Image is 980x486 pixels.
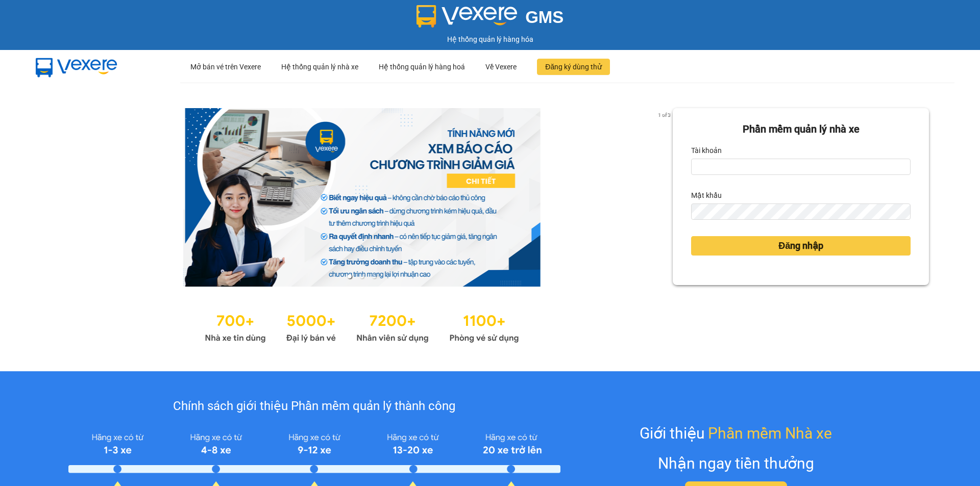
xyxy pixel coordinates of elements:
button: previous slide / item [51,108,65,287]
li: slide item 2 [360,274,364,278]
span: GMS [525,8,563,27]
label: Mật khẩu [691,187,722,203]
div: Chính sách giới thiệu Phần mềm quản lý thành công [68,397,560,416]
img: logo 2 [416,5,518,28]
div: Phần mềm quản lý nhà xe [691,121,911,137]
span: Đăng ký dùng thử [545,61,602,72]
span: Phần mềm Nhà xe [708,421,832,445]
li: slide item 3 [372,274,376,278]
div: Mở bán vé trên Vexere [190,50,261,83]
div: Giới thiệu [640,421,832,445]
div: Hệ thống quản lý hàng hoá [379,50,465,83]
label: Tài khoản [691,142,722,159]
span: Đăng nhập [778,239,823,253]
button: Đăng ký dùng thử [537,59,610,75]
div: Hệ thống quản lý hàng hóa [3,34,977,45]
button: next slide / item [658,108,673,287]
div: Nhận ngay tiền thưởng [658,451,814,475]
div: Hệ thống quản lý nhà xe [281,50,358,83]
a: GMS [416,15,564,23]
img: mbUUG5Q.png [26,50,128,84]
p: 1 of 3 [655,108,673,121]
div: Về Vexere [485,50,517,83]
img: Statistics.png [205,307,519,346]
input: Mật khẩu [691,203,911,220]
input: Tài khoản [691,159,911,175]
button: Đăng nhập [691,236,911,255]
li: slide item 1 [348,274,352,278]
